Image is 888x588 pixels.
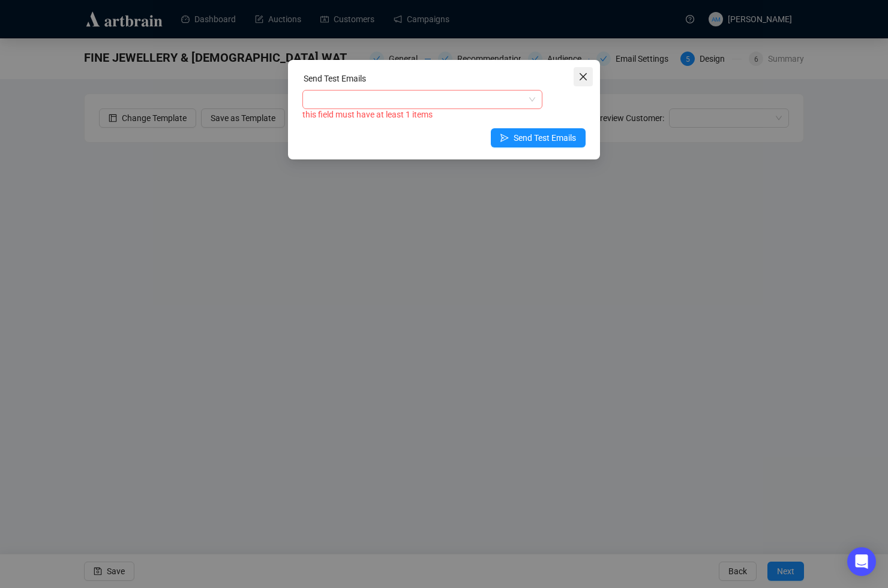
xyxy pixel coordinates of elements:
span: close [578,72,588,82]
div: this field must have at least 1 items [302,108,586,122]
button: Send Test Emails [491,128,586,147]
span: send [500,134,509,142]
label: Send Test Emails [304,74,366,83]
span: Send Test Emails [514,131,576,144]
div: Open Intercom Messenger [847,547,876,576]
button: Close [574,67,593,86]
